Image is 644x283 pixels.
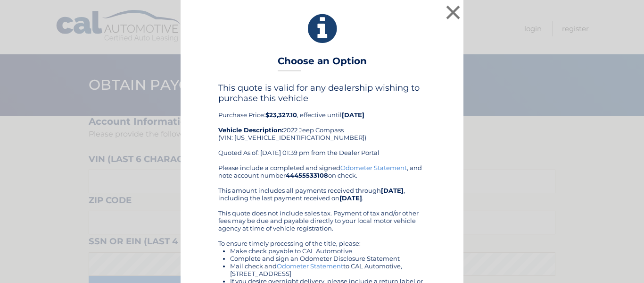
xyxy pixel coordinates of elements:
[278,55,367,72] h3: Choose an Option
[381,187,404,194] b: [DATE]
[230,255,426,262] li: Complete and sign an Odometer Disclosure Statement
[230,262,426,277] li: Mail check and to CAL Automotive, [STREET_ADDRESS]
[218,126,283,134] strong: Vehicle Description:
[444,3,462,22] button: ×
[340,164,407,172] a: Odometer Statement
[342,111,364,119] b: [DATE]
[277,262,343,270] a: Odometer Statement
[218,83,426,164] div: Purchase Price: , effective until 2022 Jeep Compass (VIN: [US_VEHICLE_IDENTIFICATION_NUMBER]) Quo...
[230,247,426,255] li: Make check payable to CAL Automotive
[218,83,426,103] h4: This quote is valid for any dealership wishing to purchase this vehicle
[265,111,297,119] b: $23,327.10
[286,172,328,179] b: 44455533108
[339,194,362,202] b: [DATE]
